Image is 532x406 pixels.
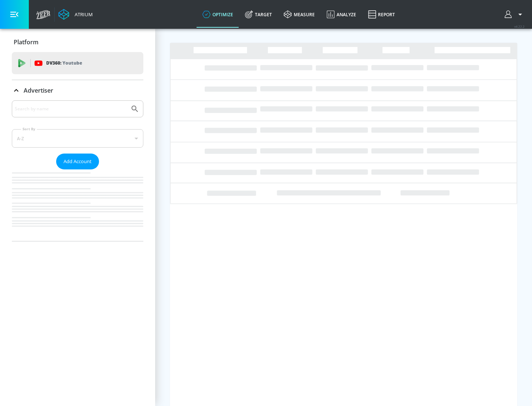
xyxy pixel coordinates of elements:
span: Add Account [64,157,92,166]
nav: list of Advertiser [12,169,143,241]
p: Youtube [62,59,82,67]
p: Platform [14,38,38,46]
span: v 4.22.2 [514,24,525,28]
a: Analyze [321,1,362,28]
input: Search by name [15,104,127,114]
a: Atrium [58,9,93,20]
div: Platform [12,32,143,52]
label: Sort By [21,127,37,131]
button: Add Account [56,154,99,169]
div: DV360: Youtube [12,52,143,74]
a: optimize [197,1,239,28]
div: Atrium [72,11,93,18]
a: Report [362,1,401,28]
p: DV360: [46,59,82,67]
a: Target [239,1,278,28]
div: Advertiser [12,100,143,241]
p: Advertiser [24,86,53,94]
div: Advertiser [12,80,143,101]
a: measure [278,1,321,28]
div: A-Z [12,129,143,148]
